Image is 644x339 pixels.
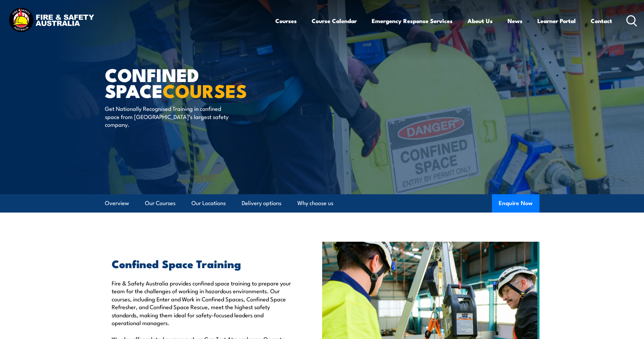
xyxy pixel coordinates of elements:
a: Overview [105,194,129,212]
a: Course Calendar [312,12,357,30]
a: Why choose us [297,194,333,212]
h2: Confined Space Training [112,259,291,268]
a: Our Courses [145,194,176,212]
a: Emergency Response Services [372,12,453,30]
strong: COURSES [163,76,247,104]
p: Get Nationally Recognised Training in confined space from [GEOGRAPHIC_DATA]’s largest safety comp... [105,104,229,128]
a: Delivery options [242,194,281,212]
a: News [508,12,522,30]
h1: Confined Space [105,66,273,98]
a: About Us [467,12,493,30]
p: Fire & Safety Australia provides confined space training to prepare your team for the challenges ... [112,279,291,326]
a: Courses [275,12,297,30]
button: Enquire Now [492,194,539,213]
a: Our Locations [191,194,226,212]
a: Contact [591,12,612,30]
a: Learner Portal [537,12,576,30]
